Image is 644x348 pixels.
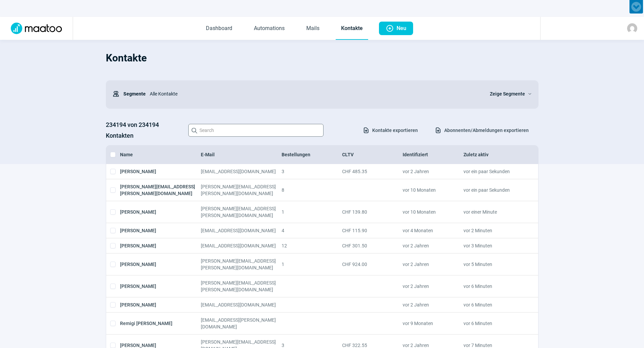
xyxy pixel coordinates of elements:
div: vor 9 Monaten [403,317,463,330]
div: [PERSON_NAME] [120,242,201,249]
div: CHF 301.50 [342,242,403,249]
div: Segmente [113,87,146,101]
div: [PERSON_NAME] [120,279,201,293]
div: vor 2 Jahren [403,168,463,175]
a: Mails [301,18,325,40]
span: Kontakte exportieren [372,125,418,136]
div: vor 10 Monaten [403,183,463,197]
div: CHF 139.80 [342,205,403,219]
div: Bestellungen [282,151,342,158]
img: avatar [627,23,637,33]
button: Kontakte exportieren [356,125,425,136]
div: [PERSON_NAME][EMAIL_ADDRESS][PERSON_NAME][DOMAIN_NAME] [201,279,282,293]
a: Kontakte [336,18,368,40]
button: Neu [379,22,413,35]
div: 1 [282,258,342,271]
div: E-Mail [201,151,282,158]
div: vor 10 Monaten [403,205,463,219]
div: [PERSON_NAME][EMAIL_ADDRESS][PERSON_NAME][DOMAIN_NAME] [201,205,282,219]
div: vor 6 Minuten [463,279,524,293]
div: [PERSON_NAME] [120,205,201,219]
strong: Wartungsarbeiten am Dienstag, 12. August [248,6,365,12]
div: Identifiziert [403,151,463,158]
div: [PERSON_NAME][EMAIL_ADDRESS][PERSON_NAME][DOMAIN_NAME] [201,258,282,271]
div: Alle Kontakte [146,87,482,101]
h1: Kontakte [106,47,539,70]
div: [PERSON_NAME] [120,168,201,175]
div: vor 2 Jahren [403,279,463,293]
div: [PERSON_NAME] [120,227,201,234]
span: Am Dienstagabend, 12. August, führen wir ab ca. 21:00 Uhr geplante Wartungsarbeiten durch. Währen... [11,12,603,25]
div: [PERSON_NAME][EMAIL_ADDRESS][PERSON_NAME][DOMAIN_NAME] [120,183,201,197]
h3: 234194 von 234194 Kontakten [106,119,182,141]
img: Logo [7,23,66,34]
div: Remigi [PERSON_NAME] [120,317,201,330]
div: vor 5 Minuten [463,258,524,271]
div: [EMAIL_ADDRESS][PERSON_NAME][DOMAIN_NAME] [201,317,282,330]
div: 3 [282,168,342,175]
div: 1 [282,205,342,219]
div: vor einer Minute [463,205,524,219]
div: vor ein paar Sekunden [463,168,524,175]
button: Abonnenten/Abmeldungen exportieren [428,125,536,136]
div: vor 4 Monaten [403,227,463,234]
a: Automations [248,18,290,40]
div: [EMAIL_ADDRESS][DOMAIN_NAME] [201,168,282,175]
div: CLTV [342,151,403,158]
div: vor 6 Minuten [463,317,524,330]
div: Name [120,151,201,158]
input: Search [188,124,324,137]
div: [PERSON_NAME] [120,301,201,308]
span: Abonnenten/Abmeldungen exportieren [444,125,529,136]
div: 4 [282,227,342,234]
div: [PERSON_NAME][EMAIL_ADDRESS][PERSON_NAME][DOMAIN_NAME] [201,183,282,197]
div: CHF 924.00 [342,258,403,271]
div: [PERSON_NAME] [120,258,201,271]
div: [EMAIL_ADDRESS][DOMAIN_NAME] [201,242,282,249]
div: vor 6 Minuten [463,301,524,308]
div: [EMAIL_ADDRESS][DOMAIN_NAME] [201,301,282,308]
div: 8 [282,183,342,197]
div: vor 2 Minuten [463,227,524,234]
div: [EMAIL_ADDRESS][DOMAIN_NAME] [201,227,282,234]
div: CHF 485.35 [342,168,403,175]
div: vor 3 Minuten [463,242,524,249]
div: vor 2 Jahren [403,301,463,308]
span: Zeige Segmente [490,90,525,98]
div: 12 [282,242,342,249]
a: Dashboard [200,18,238,40]
div: vor 2 Jahren [403,258,463,271]
div: CHF 115.90 [342,227,403,234]
span: Neu [397,22,406,35]
div: vor ein paar Sekunden [463,183,524,197]
div: vor 2 Jahren [403,242,463,249]
div: Zuletz aktiv [463,151,524,158]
